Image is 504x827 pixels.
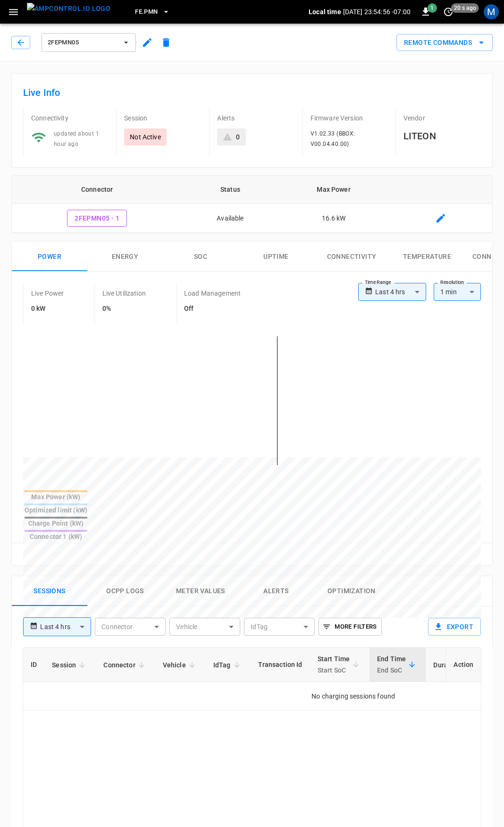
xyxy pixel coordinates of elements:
[27,3,110,15] img: ampcontrol.io logo
[12,576,87,606] button: Sessions
[396,34,493,51] div: remote commands options
[31,304,64,314] h6: 0 kW
[309,7,341,17] p: Local time
[311,113,388,123] p: Firmware Version
[184,304,241,314] h6: Off
[54,130,99,147] span: updated about 1 hour ago
[184,289,241,298] p: Load Management
[318,665,350,676] p: Start SoC
[434,283,481,301] div: 1 min
[48,37,118,48] span: 2FEPMN05
[440,279,464,286] label: Resolution
[31,289,64,298] p: Live Power
[389,241,465,272] button: Temperature
[163,576,238,606] button: Meter Values
[131,3,174,21] button: FE.PMN
[238,576,314,606] button: Alerts
[67,210,127,227] button: 2FEPMN05 - 1
[87,576,163,606] button: Ocpp logs
[23,648,44,682] th: ID
[163,659,198,671] span: Vehicle
[251,648,310,682] th: Transaction Id
[314,241,389,272] button: Connectivity
[278,176,389,204] th: Max Power
[102,304,146,314] h6: 0%
[163,241,238,272] button: SOC
[343,7,411,17] p: [DATE] 23:54:56 -07:00
[236,132,240,142] div: 0
[278,204,389,233] td: 16.6 kW
[31,113,109,123] p: Connectivity
[23,85,481,100] h6: Live Info
[102,289,146,298] p: Live Utilization
[130,132,161,142] p: Not Active
[441,4,456,19] button: set refresh interval
[428,618,481,636] button: Export
[182,204,278,233] td: Available
[403,128,481,144] h6: LITEON
[428,3,437,13] span: 1
[365,279,391,286] label: Time Range
[318,653,350,676] div: Start Time
[217,113,294,123] p: Alerts
[103,659,147,671] span: Connector
[12,241,87,272] button: Power
[433,659,472,671] span: Duration
[42,33,136,52] button: 2FEPMN05
[182,176,278,204] th: Status
[377,665,406,676] p: End SoC
[319,618,381,636] button: More Filters
[124,113,202,123] p: Session
[396,34,493,51] button: Remote Commands
[445,648,481,682] th: Action
[484,4,499,19] div: profile-icon
[12,176,492,233] table: connector table
[12,176,182,204] th: Connector
[213,659,243,671] span: IdTag
[403,113,481,123] p: Vendor
[238,241,314,272] button: Uptime
[314,576,389,606] button: Optimization
[52,659,88,671] span: Session
[87,241,163,272] button: Energy
[375,283,426,301] div: Last 4 hrs
[311,130,355,147] span: V1.02.33 (BBOX: V00.04.40.00)
[135,7,158,17] span: FE.PMN
[377,653,406,676] div: End Time
[318,653,362,676] span: Start TimeStart SoC
[451,3,479,13] span: 20 s ago
[40,618,91,636] div: Last 4 hrs
[377,653,418,676] span: End TimeEnd SoC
